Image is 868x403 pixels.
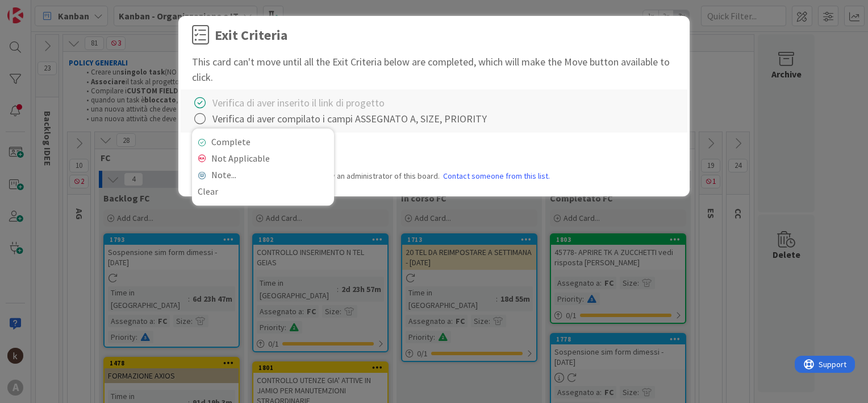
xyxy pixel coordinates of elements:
[212,95,385,110] div: Verifica di aver inserito il link di progetto
[192,150,334,167] a: Not Applicable
[212,111,487,126] div: Verifica di aver compilato i campi ASSEGNATO A, SIZE, PRIORITY
[192,170,676,182] div: Note: Exit Criteria is a board setting set by an administrator of this board.
[192,183,334,200] a: Clear
[215,25,287,46] div: Exit Criteria
[443,170,550,182] a: Contact someone from this list.
[24,2,52,15] span: Support
[192,54,676,85] div: This card can't move until all the Exit Criteria below are completed, which will make the Move bu...
[192,134,334,150] a: Complete
[192,167,334,183] a: Note...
